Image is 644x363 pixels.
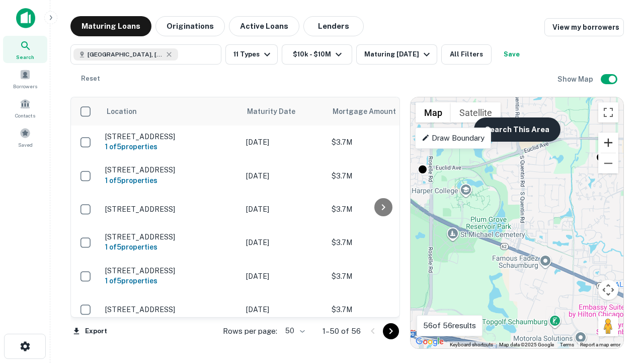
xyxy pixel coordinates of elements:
th: Maturity Date [241,97,327,126]
a: Contacts [3,94,47,122]
p: [DATE] [246,304,321,315]
p: [STREET_ADDRESS] [105,205,236,214]
button: Show street map [416,102,451,123]
p: Rows per page: [223,325,277,337]
p: [DATE] [246,170,321,181]
button: Keyboard shortcuts [450,341,493,348]
button: Map camera controls [598,280,618,300]
p: [STREET_ADDRESS] [105,305,236,314]
p: [DATE] [246,237,321,248]
p: [STREET_ADDRESS] [105,232,236,241]
a: Report a map error [580,342,620,347]
h6: 1 of 5 properties [105,175,236,186]
button: Reset [74,69,107,89]
button: Zoom in [598,133,618,153]
button: $10k - $10M [282,44,352,65]
button: Maturing Loans [70,16,151,36]
img: capitalize-icon.png [16,8,35,28]
h6: 1 of 5 properties [105,241,236,253]
div: 0 0 [411,97,623,348]
button: Zoom out [598,153,618,173]
button: 11 Types [225,44,278,65]
p: [DATE] [246,271,321,282]
button: Lenders [303,16,364,36]
p: $3.7M [332,304,432,315]
p: [STREET_ADDRESS] [105,266,236,275]
p: $3.7M [332,137,432,148]
span: Contacts [15,111,35,119]
p: $3.7M [332,271,432,282]
span: Mortgage Amount [333,105,409,117]
button: Maturing [DATE] [356,44,437,65]
p: [DATE] [246,204,321,215]
button: Go to next page [383,323,399,339]
span: Saved [18,141,33,149]
div: Maturing [DATE] [364,48,433,60]
h6: 1 of 5 properties [105,275,236,286]
span: Maturity Date [247,105,308,117]
button: Export [70,324,110,339]
button: Save your search to get updates of matches that match your search criteria. [496,44,528,65]
span: Borrowers [13,82,37,90]
iframe: Chat Widget [594,282,644,331]
button: Toggle fullscreen view [598,102,618,123]
span: Location [106,105,137,117]
img: Google [413,335,446,348]
a: View my borrowers [544,18,624,36]
p: [STREET_ADDRESS] [105,165,236,174]
p: 1–50 of 56 [323,325,361,337]
button: Show satellite imagery [451,102,501,123]
span: [GEOGRAPHIC_DATA], [GEOGRAPHIC_DATA] [88,50,163,59]
p: $3.7M [332,170,432,181]
th: Location [100,97,241,126]
button: Search This Area [474,117,560,142]
button: Originations [155,16,225,36]
a: Borrowers [3,65,47,92]
span: Search [16,53,34,61]
button: All Filters [441,44,492,65]
button: Active Loans [229,16,299,36]
p: 56 of 56 results [423,320,476,332]
a: Open this area in Google Maps (opens a new window) [413,335,446,348]
p: $3.7M [332,204,432,215]
span: Map data ©2025 Google [499,342,554,347]
h6: 1 of 5 properties [105,141,236,152]
p: [DATE] [246,137,321,148]
th: Mortgage Amount [327,97,437,126]
a: Saved [3,124,47,151]
a: Search [3,36,47,63]
p: Draw Boundary [422,132,485,144]
p: $3.7M [332,237,432,248]
h6: Show Map [557,74,595,85]
div: 50 [281,324,306,338]
p: [STREET_ADDRESS] [105,132,236,141]
a: Terms (opens in new tab) [560,342,574,347]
